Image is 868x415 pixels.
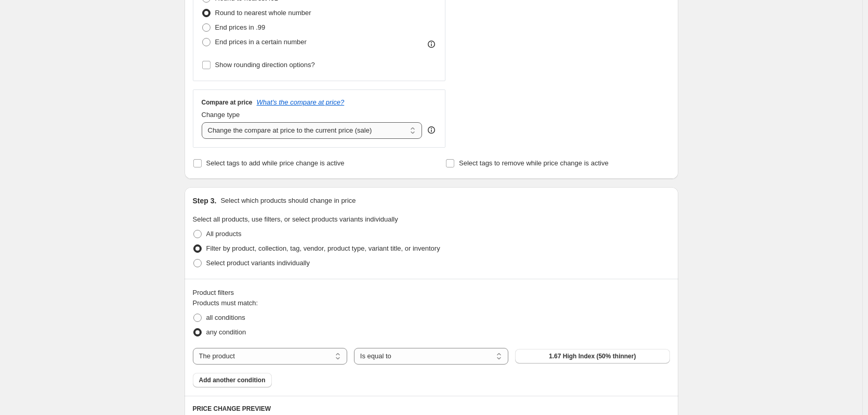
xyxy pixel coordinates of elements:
[193,288,670,298] div: Product filters
[202,98,253,107] h3: Compare at price
[193,373,272,387] button: Add another condition
[202,111,240,119] span: Change type
[206,314,245,321] span: all conditions
[215,61,315,69] span: Show rounding direction options?
[215,23,266,31] span: End prices in .99
[206,259,310,267] span: Select product variants individually
[193,196,217,206] h2: Step 3.
[459,159,609,167] span: Select tags to remove while price change is active
[206,328,246,336] span: any condition
[215,9,311,17] span: Round to nearest whole number
[193,215,398,223] span: Select all products, use filters, or select products variants individually
[206,230,242,238] span: All products
[515,349,669,364] button: 1.67 High Index (50% thinner)
[549,352,636,360] span: 1.67 High Index (50% thinner)
[257,98,345,106] button: What's the compare at price?
[426,125,437,135] div: help
[215,38,307,46] span: End prices in a certain number
[206,244,440,252] span: Filter by product, collection, tag, vendor, product type, variant title, or inventory
[193,299,258,307] span: Products must match:
[206,159,345,167] span: Select tags to add while price change is active
[199,376,266,384] span: Add another condition
[193,405,670,413] h6: PRICE CHANGE PREVIEW
[220,196,356,206] p: Select which products should change in price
